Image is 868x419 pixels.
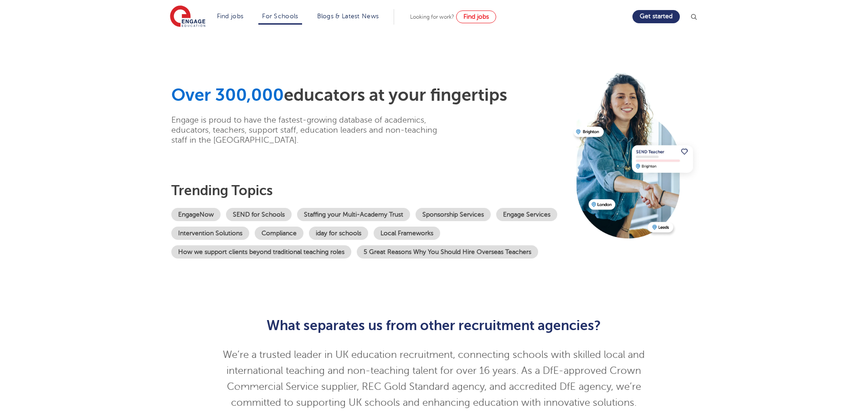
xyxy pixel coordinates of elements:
[374,227,440,240] a: Local Frameworks
[171,85,284,105] span: Over 300,000
[262,13,298,20] a: For Schools
[211,318,657,333] h2: What separates us from other recruitment agencies?
[171,115,452,145] p: Engage is proud to have the fastest-growing database of academics, educators, teachers, support s...
[171,227,249,240] a: Intervention Solutions
[463,13,489,20] span: Find jobs
[171,208,221,221] a: EngageNow
[171,85,567,106] h1: educators at your fingertips
[410,14,454,20] span: Looking for work?
[217,13,244,20] a: Find jobs
[416,208,491,221] a: Sponsorship Services
[357,245,538,259] a: 5 Great Reasons Why You Should Hire Overseas Teachers
[171,245,351,259] a: How we support clients beyond traditional teaching roles
[297,208,410,221] a: Staffing your Multi-Academy Trust
[309,227,368,240] a: iday for schools
[211,347,657,411] p: We’re a trusted leader in UK education recruitment, connecting schools with skilled local and int...
[170,5,205,28] img: Engage Education
[255,227,303,240] a: Compliance
[171,182,567,199] h3: Trending topics
[456,10,496,23] a: Find jobs
[317,13,379,20] a: Blogs & Latest News
[226,208,292,221] a: SEND for Schools
[496,208,557,221] a: Engage Services
[632,10,680,23] a: Get started
[571,69,701,238] img: Recruitment hero image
